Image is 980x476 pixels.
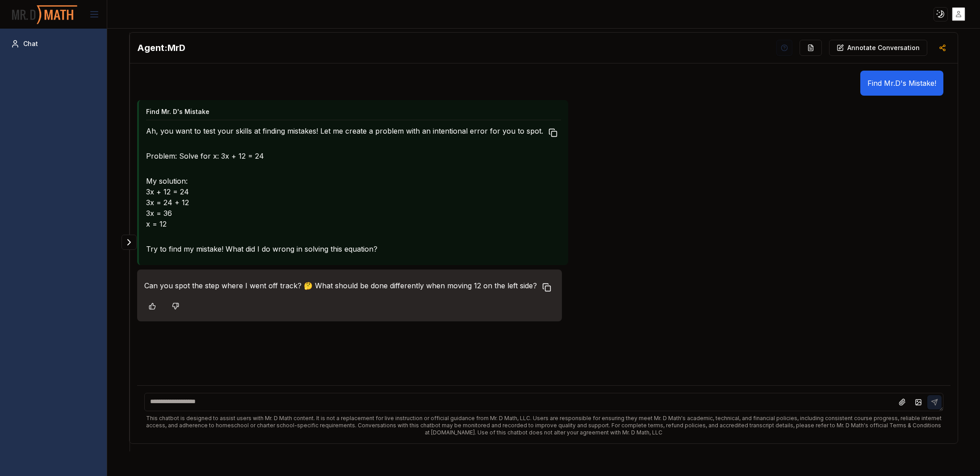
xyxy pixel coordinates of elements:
[144,280,537,291] p: Can you spot the step where I went off track? 🤔 What should be done differently when moving 12 on...
[146,176,543,229] p: My solution: 3x + 12 = 24 3x = 24 + 12 3x = 36 x = 12
[23,39,38,48] span: Chat
[137,42,185,54] h2: MrD
[800,40,822,56] button: Re-Fill Questions
[829,40,927,56] button: Annotate Conversation
[847,43,920,52] p: Annotate Conversation
[121,235,137,250] button: Expand panel
[146,244,543,254] p: Try to find my mistake! What did I do wrong in solving this equation?
[11,3,78,26] img: PromptOwl
[144,415,943,436] div: This chatbot is designed to assist users with Mr. D Math content. It is not a replacement for liv...
[146,126,543,136] p: Ah, you want to test your skills at finding mistakes! Let me create a problem with an intentional...
[776,40,792,56] button: Help Videos
[952,8,965,21] img: placeholder-user.jpg
[7,36,100,52] a: Chat
[146,107,209,116] h4: Find Mr. D's Mistake
[867,78,936,88] p: Find Mr.D's Mistake!
[146,151,543,161] p: Problem: Solve for x: 3x + 12 = 24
